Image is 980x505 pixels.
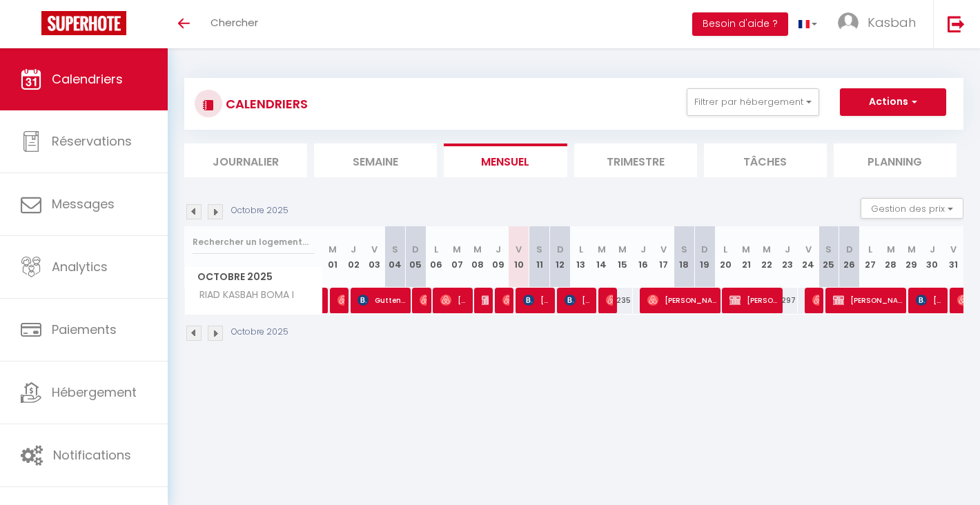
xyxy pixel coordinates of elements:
th: 24 [798,226,819,288]
img: ... [838,12,859,33]
th: 16 [633,226,654,288]
li: Journalier [184,143,307,177]
th: 05 [405,226,426,288]
th: 06 [426,226,447,288]
th: 26 [839,226,860,288]
div: 297 [777,288,798,313]
button: Filtrer par hébergement [687,88,819,116]
abbr: V [371,243,378,256]
span: Kasbah [868,14,916,31]
th: 31 [943,226,963,288]
abbr: V [660,243,667,256]
div: 235 [612,288,633,313]
th: 15 [612,226,633,288]
button: Gestion des prix [861,198,963,219]
abbr: V [516,243,522,256]
th: 20 [715,226,736,288]
th: 27 [860,226,881,288]
span: Insaaf Majbri [502,287,509,313]
th: 28 [881,226,901,288]
span: [PERSON_NAME] [833,287,902,313]
abbr: L [868,243,872,256]
abbr: D [557,243,564,256]
abbr: M [763,243,771,256]
th: 21 [736,226,756,288]
li: Planning [834,143,957,177]
abbr: M [742,243,750,256]
abbr: D [412,243,419,256]
button: Besoin d'aide ? [692,12,788,36]
th: 22 [756,226,777,288]
th: 29 [901,226,922,288]
span: Hébergement [52,384,137,401]
span: [PERSON_NAME] [565,287,592,313]
th: 30 [922,226,943,288]
span: Chercher [210,15,258,30]
span: Octobre 2025 [185,267,322,287]
span: [PERSON_NAME] [729,287,778,313]
h3: CALENDRIERS [222,88,308,119]
span: Notifications [53,446,131,464]
span: Guttenhöfer [PERSON_NAME] [357,287,406,313]
p: Octobre 2025 [231,204,288,217]
th: 17 [654,226,674,288]
li: Trimestre [574,143,697,177]
img: Super Booking [41,11,126,35]
th: 13 [571,226,591,288]
th: 02 [343,226,364,288]
span: [PERSON_NAME] [812,287,819,313]
th: 08 [467,226,488,288]
th: 23 [777,226,798,288]
abbr: V [950,243,957,256]
abbr: M [598,243,606,256]
span: Paiements [52,321,117,338]
img: logout [948,15,965,32]
th: 01 [323,226,344,288]
abbr: M [887,243,895,256]
span: [PERSON_NAME] [420,287,427,313]
button: Actions [840,88,946,116]
th: 14 [591,226,612,288]
li: Semaine [314,143,437,177]
span: [PERSON_NAME] [523,287,551,313]
abbr: S [681,243,687,256]
span: [PERSON_NAME] [337,287,344,313]
th: 03 [364,226,384,288]
li: Tâches [704,143,827,177]
th: 07 [447,226,467,288]
th: 10 [509,226,529,288]
abbr: M [329,243,337,256]
th: 19 [694,226,715,288]
abbr: J [496,243,501,256]
abbr: D [701,243,708,256]
span: [PERSON_NAME] [606,287,613,313]
th: 09 [488,226,509,288]
span: [PERSON_NAME] [647,287,716,313]
span: Calendriers [52,70,123,88]
th: 18 [674,226,694,288]
span: Eunoia Tours [482,287,489,313]
abbr: M [908,243,916,256]
abbr: L [723,243,727,256]
abbr: M [453,243,461,256]
li: Mensuel [444,143,567,177]
span: [PERSON_NAME] [916,287,943,313]
abbr: S [825,243,832,256]
span: [PERSON_NAME] [440,287,468,313]
input: Rechercher un logement... [193,230,315,255]
abbr: L [579,243,583,256]
span: Messages [52,195,115,212]
abbr: V [805,243,812,256]
th: 12 [550,226,571,288]
abbr: J [785,243,790,256]
abbr: J [930,243,935,256]
span: Analytics [52,258,108,275]
th: 04 [384,226,405,288]
abbr: S [392,243,398,256]
abbr: J [640,243,646,256]
p: Octobre 2025 [231,326,288,339]
span: RIAD KASBAH BOMA I [187,288,297,303]
abbr: M [473,243,482,256]
span: Réservations [52,132,132,150]
th: 25 [819,226,839,288]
